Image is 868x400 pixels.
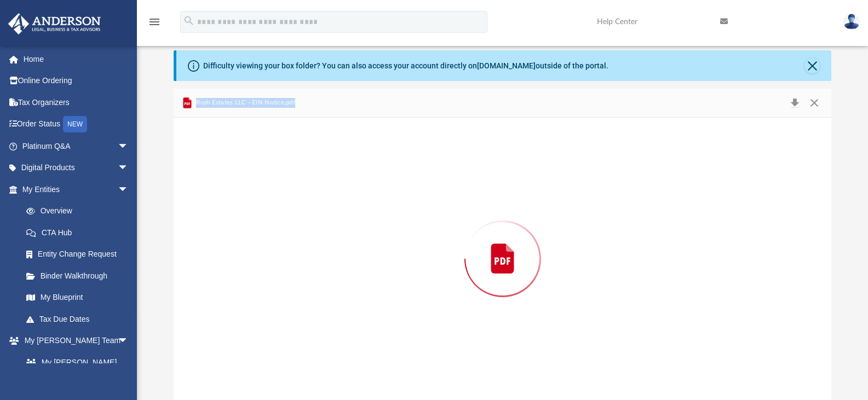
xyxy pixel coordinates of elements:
[118,330,140,352] span: arrow_drop_down
[15,244,145,265] a: Entity Change Request
[183,15,195,27] i: search
[785,95,804,111] button: Download
[15,222,145,244] a: CTA Hub
[8,91,145,113] a: Tax Organizers
[8,70,145,92] a: Online Ordering
[843,14,860,30] img: User Pic
[8,48,145,70] a: Home
[118,178,140,201] span: arrow_drop_down
[15,200,145,222] a: Overview
[804,58,820,73] button: Close
[15,265,145,287] a: Binder Walkthrough
[148,21,161,28] a: menu
[8,113,145,136] a: Order StatusNEW
[118,135,140,158] span: arrow_drop_down
[15,351,134,386] a: My [PERSON_NAME] Team
[477,61,536,70] a: [DOMAIN_NAME]
[8,157,145,179] a: Digital Productsarrow_drop_down
[8,135,145,157] a: Platinum Q&Aarrow_drop_down
[8,330,140,352] a: My [PERSON_NAME] Teamarrow_drop_down
[174,89,832,400] div: Preview
[8,178,145,200] a: My Entitiesarrow_drop_down
[15,308,145,330] a: Tax Due Dates
[203,60,608,72] div: Difficulty viewing your box folder? You can also access your account directly on outside of the p...
[5,13,104,34] img: Anderson Advisors Platinum Portal
[63,116,87,132] div: NEW
[194,98,295,108] span: Rush Estates LLC - EIN Notice.pdf
[118,157,140,179] span: arrow_drop_down
[804,95,824,111] button: Close
[15,287,140,309] a: My Blueprint
[148,15,161,28] i: menu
